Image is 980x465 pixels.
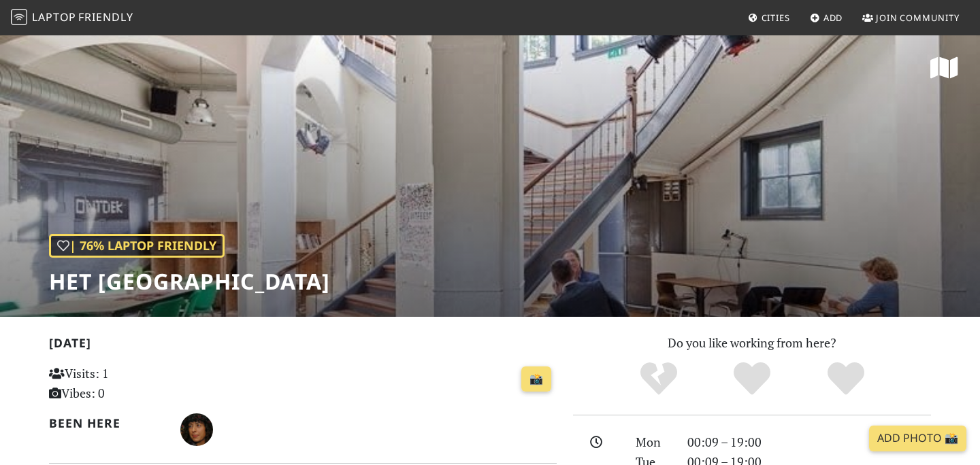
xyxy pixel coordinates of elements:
[11,6,133,30] a: LaptopFriendly LaptopFriendly
[823,12,843,24] span: Add
[49,416,164,430] h2: Been here
[11,9,27,25] img: LaptopFriendly
[612,360,706,398] div: No
[876,12,960,24] span: Join Community
[78,10,133,24] span: Friendly
[679,432,939,452] div: 00:09 – 19:00
[573,333,931,353] p: Do you like working from here?
[869,426,966,451] a: Add Photo 📸
[49,364,208,403] p: Visits: 1 Vibes: 0
[49,336,557,356] h2: [DATE]
[857,5,965,30] a: Join Community
[799,360,893,398] div: Definitely!
[762,12,790,24] span: Cities
[32,10,76,24] span: Laptop
[180,420,213,436] span: Vivi Ele
[521,366,551,392] a: 📸
[804,5,849,30] a: Add
[742,5,796,30] a: Cities
[49,269,330,294] h1: Het [GEOGRAPHIC_DATA]
[180,413,213,446] img: 1410-eleonora.jpg
[627,432,679,452] div: Mon
[705,360,799,398] div: Yes
[49,234,225,258] div: | 76% Laptop Friendly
